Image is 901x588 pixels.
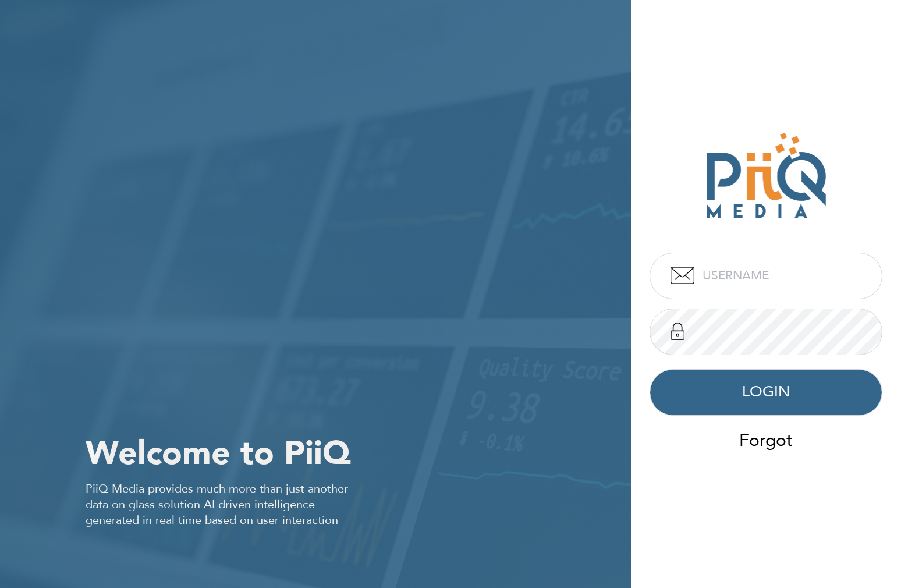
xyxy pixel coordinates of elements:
img: lock.png [671,323,684,340]
button: LOGIN [650,369,882,416]
img: logo.png [705,132,827,220]
img: email.png [671,267,694,284]
h1: Welcome to PiiQ [86,431,631,476]
a: Forgot [732,425,800,457]
input: USERNAME [650,253,882,299]
p: PiiQ Media provides much more than just another data on glass solution AI driven intelligence gen... [86,481,358,528]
